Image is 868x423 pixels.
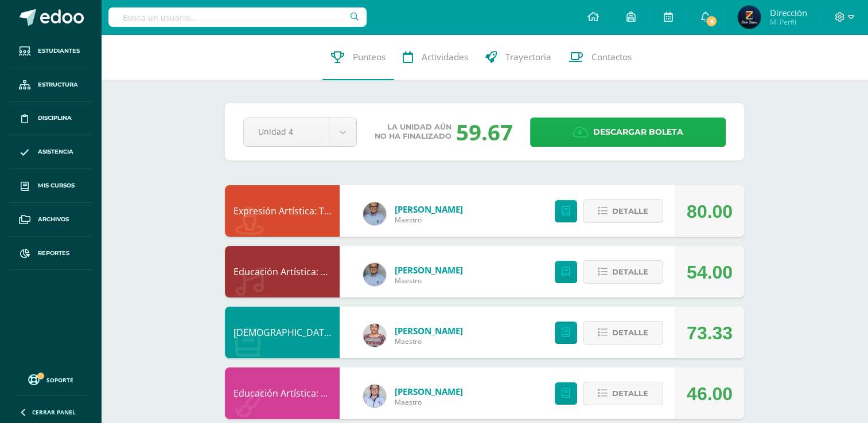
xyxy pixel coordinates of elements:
span: Mis cursos [38,181,75,190]
button: Detalle [583,260,663,284]
a: Unidad 4 [244,118,356,146]
span: Cerrar panel [32,408,76,416]
div: 54.00 [687,246,733,298]
span: Asistencia [38,147,73,156]
div: 46.00 [687,368,733,420]
div: 59.67 [456,117,513,147]
div: Evangelización [225,307,340,358]
div: Educación Artística: Educación Musical [225,246,340,297]
input: Busca un usuario... [108,7,367,27]
span: Reportes [38,249,69,258]
div: Educación Artística: Artes Visuales [225,367,340,419]
span: Detalle [612,201,648,222]
a: [PERSON_NAME] [395,203,463,215]
button: Detalle [583,382,663,405]
a: Punteos [322,34,394,80]
span: Detalle [612,261,648,283]
a: Asistencia [9,135,92,169]
span: Descargar boleta [593,118,683,146]
span: Maestro [395,397,463,407]
img: c0a26e2fe6bfcdf9029544cd5cc8fd3b.png [363,263,386,286]
span: Punteos [353,51,386,63]
a: Contactos [560,34,640,80]
a: [DEMOGRAPHIC_DATA] [233,326,333,339]
a: Estudiantes [9,34,92,68]
a: Soporte [14,371,87,387]
span: Dirección [769,7,807,18]
a: Educación Artística: Educación Musical [233,265,400,278]
span: Maestro [395,336,463,346]
a: Archivos [9,203,92,237]
span: Detalle [612,383,648,404]
span: Trayectoria [505,51,551,63]
img: 0fb4cf2d5a8caa7c209baa70152fd11e.png [738,6,761,29]
a: Educación Artística: Artes Visuales [233,387,382,399]
a: Trayectoria [477,34,560,80]
span: Detalle [612,322,648,343]
span: Actividades [422,51,468,63]
img: a19da184a6dd3418ee17da1f5f2698ae.png [363,385,386,408]
span: Estudiantes [38,46,80,56]
button: Detalle [583,321,663,344]
a: [PERSON_NAME] [395,264,463,276]
a: Disciplina [9,102,92,136]
span: Soporte [46,376,73,384]
div: 80.00 [687,186,733,237]
img: 7f600a662924718df360360cce82d692.png [363,324,386,347]
a: [PERSON_NAME] [395,325,463,336]
span: La unidad aún no ha finalizado [375,123,451,141]
span: Maestro [395,215,463,225]
div: 73.33 [687,307,733,359]
div: Expresión Artística: Teatro [225,185,340,237]
button: Detalle [583,199,663,223]
span: Mi Perfil [769,17,807,27]
span: Maestro [395,276,463,285]
a: [PERSON_NAME] [395,386,463,397]
a: Estructura [9,68,92,102]
span: Disciplina [38,113,72,123]
img: c0a26e2fe6bfcdf9029544cd5cc8fd3b.png [363,202,386,225]
span: Estructura [38,80,78,89]
a: Reportes [9,237,92,271]
a: Actividades [394,34,477,80]
span: 6 [705,15,718,28]
span: Contactos [591,51,632,63]
a: Expresión Artística: Teatro [233,205,348,217]
a: Mis cursos [9,169,92,203]
a: Descargar boleta [530,117,726,147]
span: Archivos [38,215,69,224]
span: Unidad 4 [258,118,314,145]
